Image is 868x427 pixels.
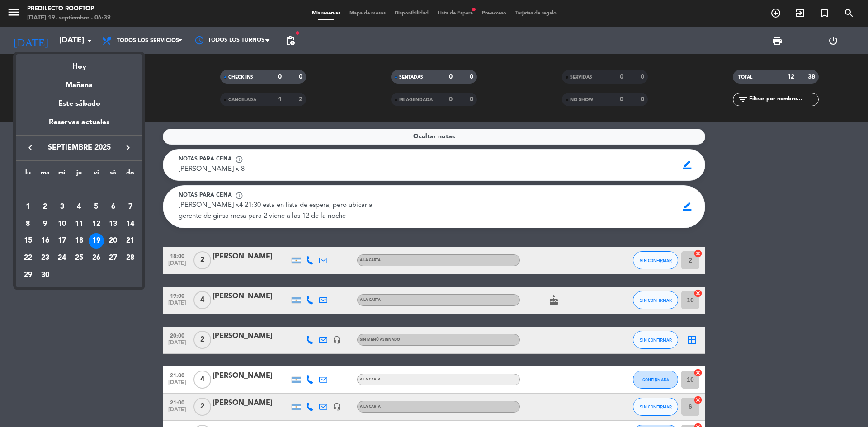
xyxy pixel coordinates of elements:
div: 13 [105,216,121,232]
div: 11 [71,216,87,232]
div: Hoy [16,54,142,73]
div: 12 [89,216,104,232]
div: 6 [105,199,121,215]
th: viernes [88,168,105,182]
div: 28 [123,250,138,266]
td: 16 de septiembre de 2025 [37,232,54,249]
div: 20 [105,233,121,249]
td: 14 de septiembre de 2025 [122,216,139,233]
span: septiembre 2025 [38,142,120,154]
td: 3 de septiembre de 2025 [53,198,71,216]
div: Reservas actuales [16,117,142,135]
td: 20 de septiembre de 2025 [105,232,122,249]
div: 30 [38,267,53,283]
button: keyboard_arrow_left [22,142,38,154]
td: 12 de septiembre de 2025 [88,216,105,233]
td: 24 de septiembre de 2025 [53,249,71,267]
th: domingo [122,168,139,182]
td: 15 de septiembre de 2025 [19,232,37,249]
td: 2 de septiembre de 2025 [37,198,54,216]
td: 18 de septiembre de 2025 [71,232,88,249]
td: 1 de septiembre de 2025 [19,198,37,216]
th: jueves [71,168,88,182]
td: 21 de septiembre de 2025 [122,232,139,249]
td: 22 de septiembre de 2025 [19,249,37,267]
div: Este sábado [16,91,142,117]
i: keyboard_arrow_left [25,142,36,153]
div: 18 [71,233,87,249]
div: 15 [20,233,36,249]
div: 26 [89,250,104,266]
div: 29 [20,267,36,283]
div: 4 [71,199,87,215]
div: 22 [20,250,36,266]
div: 19 [89,233,104,249]
td: 5 de septiembre de 2025 [88,198,105,216]
div: 2 [38,199,53,215]
i: keyboard_arrow_right [123,142,133,153]
td: 28 de septiembre de 2025 [122,249,139,267]
div: 5 [89,199,104,215]
div: 10 [54,216,70,232]
td: 25 de septiembre de 2025 [71,249,88,267]
th: miércoles [53,168,71,182]
td: 19 de septiembre de 2025 [88,232,105,249]
div: 23 [38,250,53,266]
th: lunes [19,168,37,182]
td: 4 de septiembre de 2025 [71,198,88,216]
div: 9 [38,216,53,232]
button: keyboard_arrow_right [120,142,136,154]
div: 8 [20,216,36,232]
th: martes [37,168,54,182]
td: 23 de septiembre de 2025 [37,249,54,267]
td: 7 de septiembre de 2025 [122,198,139,216]
div: 25 [71,250,87,266]
td: 30 de septiembre de 2025 [37,267,54,284]
div: 17 [54,233,70,249]
td: SEP. [19,181,139,198]
td: 6 de septiembre de 2025 [105,198,122,216]
td: 26 de septiembre de 2025 [88,249,105,267]
div: 16 [38,233,53,249]
div: Mañana [16,73,142,91]
div: 24 [54,250,70,266]
div: 7 [123,199,138,215]
div: 27 [105,250,121,266]
div: 1 [20,199,36,215]
td: 8 de septiembre de 2025 [19,216,37,233]
td: 10 de septiembre de 2025 [53,216,71,233]
td: 11 de septiembre de 2025 [71,216,88,233]
div: 21 [123,233,138,249]
td: 17 de septiembre de 2025 [53,232,71,249]
th: sábado [105,168,122,182]
td: 9 de septiembre de 2025 [37,216,54,233]
div: 3 [54,199,70,215]
td: 27 de septiembre de 2025 [105,249,122,267]
div: 14 [123,216,138,232]
td: 29 de septiembre de 2025 [19,267,37,284]
td: 13 de septiembre de 2025 [105,216,122,233]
